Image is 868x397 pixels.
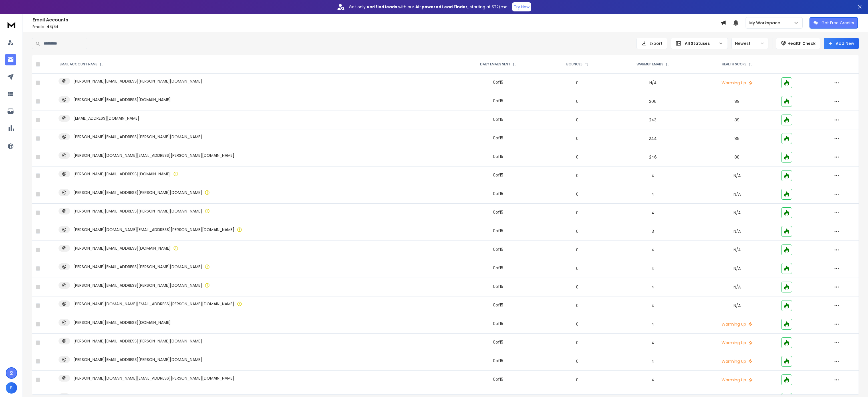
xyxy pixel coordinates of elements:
p: N/A [700,247,775,253]
td: 4 [609,371,696,389]
button: Newest [731,38,768,49]
p: 0 [548,117,606,123]
p: [PERSON_NAME][EMAIL_ADDRESS][PERSON_NAME][DOMAIN_NAME] [73,282,202,288]
p: Health Check [788,41,815,46]
td: 4 [609,241,696,259]
td: 4 [609,296,696,315]
td: 4 [609,334,696,352]
p: Emails : [33,25,720,29]
p: Warming Up [700,340,775,346]
button: Health Check [776,38,820,49]
div: 0 of 15 [493,209,503,215]
p: Get only with our starting at $22/mo [349,4,507,10]
p: [PERSON_NAME][DOMAIN_NAME][EMAIL_ADDRESS][PERSON_NAME][DOMAIN_NAME] [73,375,234,381]
p: [PERSON_NAME][EMAIL_ADDRESS][PERSON_NAME][DOMAIN_NAME] [73,208,202,214]
td: N/A [609,74,696,92]
div: 0 of 15 [493,172,503,178]
p: 0 [548,321,606,327]
h1: Email Accounts [33,17,720,23]
p: N/A [700,173,775,179]
td: 206 [609,92,696,111]
p: 0 [548,80,606,86]
td: 88 [696,148,778,167]
p: HEALTH SCORE [722,62,746,67]
p: DAILY EMAILS SENT [480,62,510,67]
p: 0 [548,247,606,253]
p: [PERSON_NAME][EMAIL_ADDRESS][DOMAIN_NAME] [73,245,171,251]
td: 4 [609,315,696,334]
p: 0 [548,99,606,104]
p: 0 [548,358,606,364]
div: 0 of 15 [493,117,503,122]
p: [PERSON_NAME][EMAIL_ADDRESS][PERSON_NAME][DOMAIN_NAME] [73,134,202,140]
td: 246 [609,148,696,167]
td: 4 [609,167,696,185]
p: N/A [700,284,775,290]
td: 89 [696,92,778,111]
p: N/A [700,210,775,216]
button: S [6,382,17,394]
p: Get Free Credits [821,20,854,26]
p: 0 [548,284,606,290]
div: 0 of 15 [493,98,503,104]
p: 0 [548,266,606,271]
p: [PERSON_NAME][EMAIL_ADDRESS][PERSON_NAME][DOMAIN_NAME] [73,190,202,195]
p: BOUNCES [566,62,583,67]
p: 0 [548,191,606,197]
div: 0 of 15 [493,135,503,141]
p: [PERSON_NAME][DOMAIN_NAME][EMAIL_ADDRESS][PERSON_NAME][DOMAIN_NAME] [73,227,234,232]
div: 0 of 15 [493,339,503,345]
div: 0 of 15 [493,376,503,382]
td: 4 [609,352,696,371]
strong: AI-powered Lead Finder, [415,4,469,10]
p: 0 [548,154,606,160]
button: Export [637,38,667,49]
p: Try Now [514,4,529,10]
div: 0 of 15 [493,228,503,234]
span: 44 / 44 [47,24,59,29]
p: 0 [548,340,606,346]
button: Add New [824,38,859,49]
button: Get Free Credits [809,17,858,29]
p: [PERSON_NAME][EMAIL_ADDRESS][DOMAIN_NAME] [73,97,171,103]
div: 0 of 15 [493,284,503,289]
p: 0 [548,210,606,216]
p: N/A [700,191,775,197]
div: EMAIL ACCOUNT NAME [60,62,103,67]
p: Warming Up [700,358,775,364]
p: [PERSON_NAME][EMAIL_ADDRESS][PERSON_NAME][DOMAIN_NAME] [73,78,202,84]
p: Warming Up [700,377,775,383]
img: logo [6,19,17,30]
td: 4 [609,204,696,222]
div: 0 of 15 [493,79,503,85]
div: 0 of 15 [493,265,503,271]
p: [PERSON_NAME][DOMAIN_NAME][EMAIL_ADDRESS][PERSON_NAME][DOMAIN_NAME] [73,301,234,307]
button: Try Now [512,2,531,11]
p: [PERSON_NAME][EMAIL_ADDRESS][DOMAIN_NAME] [73,320,171,325]
p: N/A [700,228,775,234]
p: Warming Up [700,80,775,86]
p: [PERSON_NAME][EMAIL_ADDRESS][PERSON_NAME][DOMAIN_NAME] [73,338,202,344]
p: Warming Up [700,321,775,327]
p: 0 [548,303,606,308]
p: 0 [548,173,606,179]
strong: verified leads [367,4,397,10]
p: [EMAIL_ADDRESS][DOMAIN_NAME] [73,115,139,121]
td: 89 [696,129,778,148]
div: 0 of 15 [493,302,503,308]
p: [PERSON_NAME][DOMAIN_NAME][EMAIL_ADDRESS][PERSON_NAME][DOMAIN_NAME] [73,153,234,158]
td: 244 [609,129,696,148]
div: 0 of 15 [493,246,503,252]
p: 0 [548,377,606,383]
p: All Statuses [685,41,716,46]
p: 0 [548,136,606,141]
td: 89 [696,111,778,129]
div: 0 of 15 [493,191,503,197]
p: N/A [700,266,775,271]
p: My Workspace [749,20,782,26]
p: N/A [700,303,775,308]
p: [PERSON_NAME][EMAIL_ADDRESS][PERSON_NAME][DOMAIN_NAME] [73,264,202,270]
p: [PERSON_NAME][EMAIL_ADDRESS][DOMAIN_NAME] [73,171,171,177]
td: 4 [609,185,696,204]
